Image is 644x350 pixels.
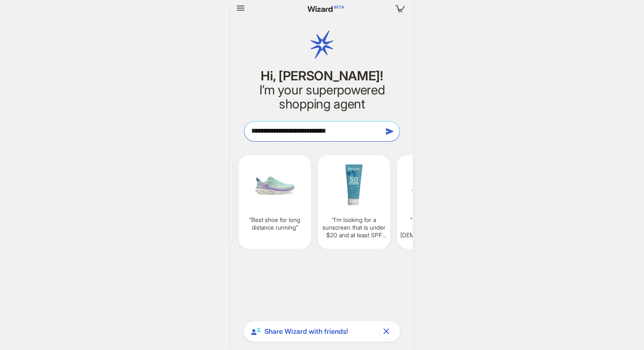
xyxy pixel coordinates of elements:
img: I'm%20looking%20for%20a%20sunscreen%20that%20is%20under%2020%20and%20at%20least%20SPF%2050-534dde... [321,160,387,209]
div: I’m looking for a sunscreen that is under $20 and at least SPF 50+ [318,155,390,249]
div: Find me pretend play toys for my [DEMOGRAPHIC_DATA] [397,155,469,249]
img: Find%20me%20pretend%20play%20toys%20for%20my%203yr%20old-5ad6069d.png [400,160,466,209]
h1: Hi, [PERSON_NAME]! [244,69,400,83]
h2: I’m your superpowered shopping agent [244,83,400,111]
img: Best%20shoe%20for%20long%20distance%20running-fb89a0c4.png [242,160,308,209]
span: Share Wizard with friends! [264,327,376,336]
q: Best shoe for long distance running [242,216,308,231]
div: Best shoe for long distance running [239,155,311,249]
div: Share Wizard with friends! [244,321,400,341]
q: I’m looking for a sunscreen that is under $20 and at least SPF 50+ [321,216,387,239]
q: Find me pretend play toys for my [DEMOGRAPHIC_DATA] [400,216,466,239]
